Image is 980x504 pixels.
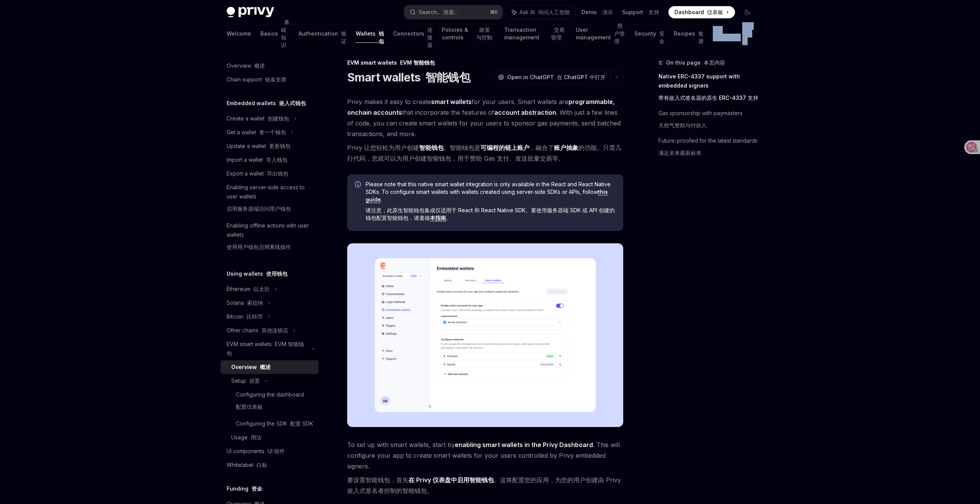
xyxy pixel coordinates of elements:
a: Whitelabel 白标 [220,458,318,472]
strong: 可编程的链上账户 [480,144,529,151]
font: 仪表板 [707,9,723,15]
font: 政策与控制 [476,26,492,41]
font: 导入钱包 [266,156,287,163]
a: UI components UI 组件 [220,444,318,458]
font: 带有嵌入式签名器的原生 ERC-4337 支持 [658,94,758,101]
strong: 智能钱包 [419,144,444,151]
div: Get a wallet [227,128,286,137]
div: Chain support [227,75,286,84]
font: EVM 智能钱包 [400,59,435,66]
div: Whitelabel [227,460,267,470]
h1: Smart wallets [347,70,470,84]
a: Chain support 链条支撑 [220,73,318,86]
button: Ask AI 询问人工智能 [506,5,575,19]
font: 概述 [254,62,265,69]
font: 白标 [256,462,267,468]
div: Ethereum [227,285,269,294]
a: Demo 演示 [581,8,613,16]
div: Export a wallet [227,169,288,178]
div: Overview [227,61,265,70]
div: Import a wallet [227,155,287,164]
div: Configuring the SDK [236,419,313,428]
a: Transaction management 交易管理 [504,24,566,43]
font: 配置仪表板 [236,403,263,410]
button: Open in ChatGPT 在 ChatGPT 中打开 [493,71,610,84]
span: Open in ChatGPT [507,73,606,81]
a: 在 Privy 仪表盘中启用智能钱包 [408,476,494,484]
font: 验证 [341,30,346,44]
div: Bitcoin [227,312,263,321]
font: 设置 [249,377,260,384]
font: 比特币 [247,313,263,320]
a: User management 用户管理 [576,24,625,43]
font: 本页内容 [704,59,725,66]
a: Overview 概述 [220,59,318,73]
font: 配置 SDK [290,420,313,427]
font: 使用钱包 [266,270,287,277]
a: 账户抽象 [554,144,578,152]
div: Update a wallet [227,141,291,151]
a: Overview 概述 [220,360,318,374]
font: 询问人工智能 [538,9,570,15]
font: 要设置智能钱包，首先 。这将配置您的应用，为您的用户创建由 Privy 嵌入式签名者控制的智能钱包。 [347,476,621,494]
span: Dashboard [675,8,723,16]
span: Ask AI [519,8,570,16]
a: account abstraction [494,109,556,117]
font: 连接器 [427,26,433,48]
div: Create a wallet [227,114,289,123]
font: 用法 [251,434,261,441]
a: Connectors 连接器 [393,24,433,43]
a: Enabling offline actions with user wallets使用用户钱包启用离线操作 [220,219,318,257]
font: 嵌入式钱包 [279,100,306,106]
a: Update a wallet 更新钱包 [220,139,318,153]
font: 其他连锁店 [261,327,288,333]
h5: Funding [227,484,262,493]
font: 在 ChatGPT 中打开 [557,74,606,80]
span: ⌘ K [490,9,498,15]
font: 使用用户钱包启用离线操作 [227,244,291,250]
div: Setup [231,376,260,385]
div: UI components [227,447,285,456]
font: 链条支撑 [265,76,286,83]
font: 用户管理 [614,23,625,44]
a: 本指南 [430,215,446,221]
div: Usage [231,433,261,442]
font: 钱包 [379,30,384,44]
a: Import a wallet 导入钱包 [220,153,318,167]
font: 交易管理 [551,26,565,41]
font: 创建钱包 [268,115,289,122]
div: EVM smart wallets [227,340,307,358]
a: Security 安全 [634,24,665,43]
div: EVM smart wallets [347,59,623,67]
font: Privy 让您轻松为用户创建 。智能钱包是 ，融合了 的功能。只需几行代码，您就可以为用户创建智能钱包，用于赞助 Gas 支付、发送批量交易等。 [347,144,621,162]
font: 天然气赞助与付款人 [658,122,707,128]
a: Gas sponsorship with paymasters天然气赞助与付款人 [658,107,759,135]
font: 索拉纳 [247,299,263,306]
font: UI 组件 [268,448,285,454]
div: Enabling offline actions with user wallets [227,221,314,255]
font: 智能钱包 [425,70,470,84]
font: 食谱 [698,30,704,44]
h5: Using wallets [227,269,287,278]
font: 请注意，此原生智能钱包集成仅适用于 React 和 React Native SDK。要使用服务器端 SDK 或 API 创建的钱包配置智能钱包，请遵循 。 [366,207,615,221]
a: Authentication 验证 [299,24,346,43]
button: Toggle dark mode [741,6,753,18]
div: Overview [231,363,271,372]
a: API reference API 参考 [713,24,753,43]
a: Configuring the dashboard配置仪表板 [220,388,318,417]
a: Usage 用法 [220,431,318,444]
font: 启用服务器端访问用户钱包 [227,205,291,212]
a: enabling smart wallets in the Privy Dashboard [455,441,593,449]
font: 基础知识 [281,19,289,48]
h5: Embedded wallets [227,99,306,108]
a: Enabling server-side access to user wallets启用服务器端访问用户钱包 [220,180,318,219]
font: 导出钱包 [267,170,288,177]
div: Configuring the dashboard [236,390,304,415]
a: Configuring the SDK 配置 SDK [220,417,318,431]
font: 演示 [602,9,613,15]
div: Enabling server-side access to user wallets [227,183,314,216]
a: Recipes 食谱 [674,24,704,43]
font: 概述 [260,364,271,370]
span: On this page [666,58,725,67]
font: API 参考 [742,23,752,44]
